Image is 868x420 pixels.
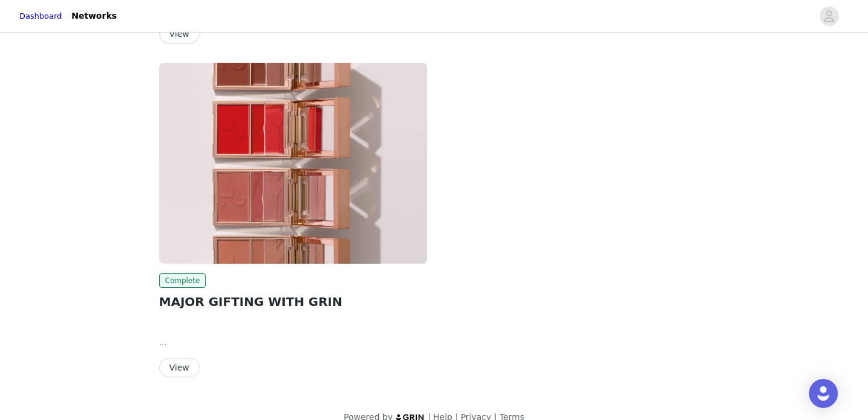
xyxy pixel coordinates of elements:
[159,363,200,372] a: View
[159,24,200,43] button: View
[823,7,835,26] div: avatar
[19,10,62,22] a: Dashboard
[159,30,200,39] a: View
[65,2,124,30] a: Networks
[809,379,838,408] div: Open Intercom Messenger
[159,293,427,311] h2: MAJOR GIFTING WITH GRIN
[159,273,206,288] span: Complete
[159,358,200,377] button: View
[159,63,427,264] img: Patrick Ta Beauty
